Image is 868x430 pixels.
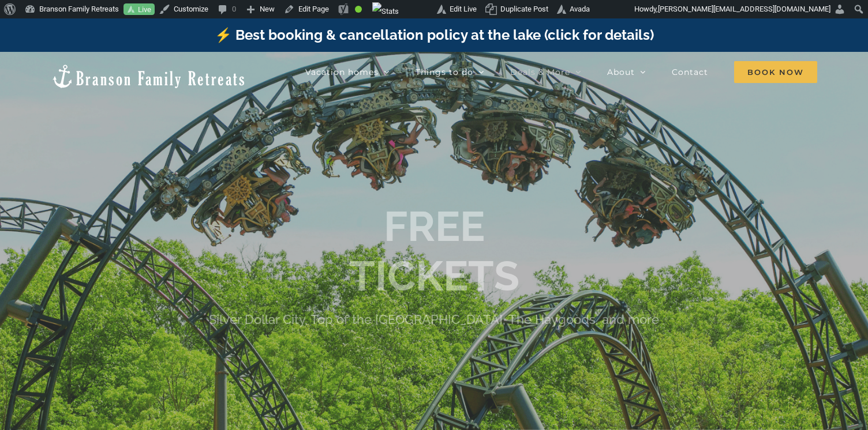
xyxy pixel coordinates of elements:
[349,202,519,300] b: FREE TICKETS
[510,61,581,84] a: Deals & More
[416,68,473,76] span: Things to do
[734,61,817,84] a: Book Now
[355,6,362,13] div: Good
[305,61,817,84] nav: Main Menu
[672,61,708,84] a: Contact
[734,61,817,83] span: Book Now
[607,61,646,84] a: About
[510,68,570,76] span: Deals & More
[658,5,830,13] span: [PERSON_NAME][EMAIL_ADDRESS][DOMAIN_NAME]
[416,61,484,84] a: Things to do
[372,2,399,21] img: Views over 48 hours. Click for more Jetpack Stats.
[124,3,155,16] a: Live
[215,27,654,43] a: ⚡️ Best booking & cancellation policy at the lake (click for details)
[305,61,390,84] a: Vacation homes
[607,68,635,76] span: About
[209,312,659,327] h4: Silver Dollar City, Top of the [GEOGRAPHIC_DATA], The Haygoods, and more
[672,68,708,76] span: Contact
[51,63,246,89] img: Branson Family Retreats Logo
[305,68,379,76] span: Vacation homes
